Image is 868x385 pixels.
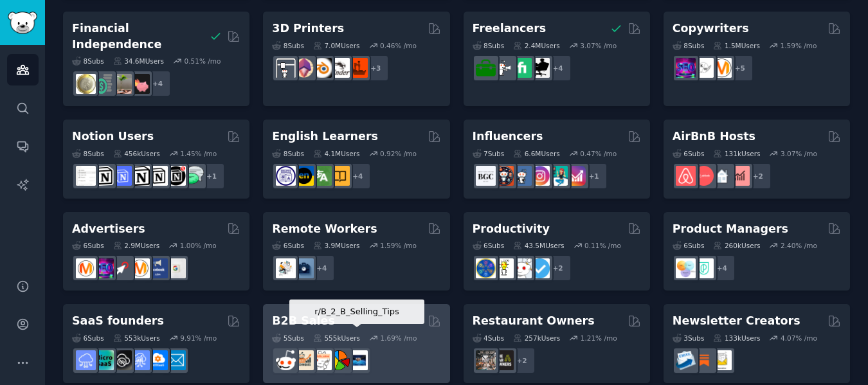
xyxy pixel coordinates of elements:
[113,57,164,66] div: 34.6M Users
[530,258,550,278] img: getdisciplined
[72,241,104,250] div: 6 Sub s
[94,74,114,94] img: FinancialPlanning
[180,241,217,250] div: 1.00 % /mo
[380,241,417,250] div: 1.59 % /mo
[148,166,168,186] img: AskNotion
[72,21,204,52] h2: Financial Independence
[513,334,560,343] div: 257k Users
[308,255,335,282] div: + 4
[694,166,714,186] img: AirBnBHosts
[94,258,114,278] img: SEO
[676,258,696,278] img: ProductManagement
[745,163,772,190] div: + 2
[580,149,617,158] div: 0.47 % /mo
[148,258,168,278] img: FacebookAds
[112,258,132,278] img: PPC
[313,41,360,50] div: 7.0M Users
[113,241,160,250] div: 2.9M Users
[712,166,732,186] img: rentalproperties
[781,149,817,158] div: 3.07 % /mo
[72,334,104,343] div: 6 Sub s
[673,313,800,329] h2: Newsletter Creators
[673,149,705,158] div: 6 Sub s
[166,350,186,370] img: SaaS_Email_Marketing
[344,163,371,190] div: + 4
[494,350,514,370] img: BarOwners
[148,350,168,370] img: B2BSaaS
[72,221,145,237] h2: Advertisers
[494,58,514,78] img: freelance_forhire
[184,166,204,186] img: NotionPromote
[380,149,417,158] div: 0.92 % /mo
[312,58,332,78] img: blender
[673,21,749,37] h2: Copywriters
[272,313,335,329] h2: B2B Sales
[72,57,104,66] div: 8 Sub s
[113,149,160,158] div: 456k Users
[294,258,314,278] img: work
[312,350,332,370] img: b2b_sales
[94,350,114,370] img: microsaas
[272,41,304,50] div: 8 Sub s
[476,258,496,278] img: LifeProTips
[294,350,314,370] img: salestechniques
[76,258,96,278] img: marketing
[276,58,296,78] img: 3Dprinting
[581,163,608,190] div: + 1
[513,241,564,250] div: 43.5M Users
[545,55,572,82] div: + 4
[476,166,496,186] img: BeautyGuruChatter
[580,41,617,50] div: 3.07 % /mo
[130,74,150,94] img: fatFIRE
[713,149,760,158] div: 131k Users
[272,241,304,250] div: 6 Sub s
[180,334,217,343] div: 9.91 % /mo
[473,221,550,237] h2: Productivity
[694,58,714,78] img: KeepWriting
[494,166,514,186] img: socialmedia
[276,350,296,370] img: sales
[530,166,550,186] img: InstagramMarketing
[673,221,788,237] h2: Product Managers
[713,41,760,50] div: 1.5M Users
[473,313,595,329] h2: Restaurant Owners
[276,166,296,186] img: languagelearning
[144,70,171,97] div: + 4
[313,149,360,158] div: 4.1M Users
[272,334,304,343] div: 5 Sub s
[312,166,332,186] img: language_exchange
[8,12,37,34] img: GummySearch logo
[94,166,114,186] img: notioncreations
[313,334,360,343] div: 555k Users
[330,58,350,78] img: ender3
[112,166,132,186] img: FreeNotionTemplates
[513,149,560,158] div: 6.6M Users
[348,350,368,370] img: B_2_B_Selling_Tips
[166,166,186,186] img: BestNotionTemplates
[513,41,560,50] div: 2.4M Users
[676,350,696,370] img: Emailmarketing
[276,258,296,278] img: RemoteJobs
[713,241,760,250] div: 260k Users
[694,350,714,370] img: Substack
[494,258,514,278] img: lifehacks
[330,350,350,370] img: B2BSales
[673,129,755,145] h2: AirBnB Hosts
[272,129,378,145] h2: English Learners
[584,241,621,250] div: 0.11 % /mo
[130,258,150,278] img: advertising
[473,241,505,250] div: 6 Sub s
[566,166,586,186] img: InstagramGrowthTips
[72,149,104,158] div: 8 Sub s
[476,58,496,78] img: forhire
[709,255,736,282] div: + 4
[112,74,132,94] img: Fire
[473,41,505,50] div: 8 Sub s
[676,166,696,186] img: airbnb_hosts
[272,149,304,158] div: 8 Sub s
[72,129,154,145] h2: Notion Users
[330,166,350,186] img: LearnEnglishOnReddit
[72,313,164,329] h2: SaaS founders
[473,334,505,343] div: 4 Sub s
[348,58,368,78] img: FixMyPrint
